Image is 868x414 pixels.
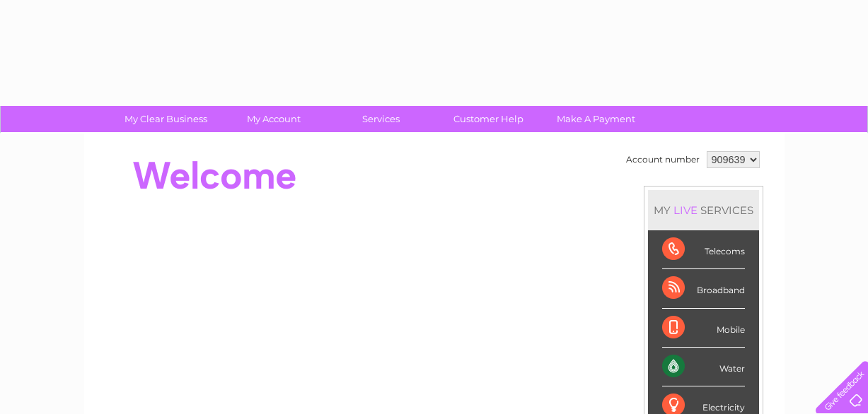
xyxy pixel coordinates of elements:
[108,106,224,132] a: My Clear Business
[662,269,745,308] div: Broadband
[323,106,439,132] a: Services
[623,148,703,172] td: Account number
[430,106,547,132] a: Customer Help
[538,106,654,132] a: Make A Payment
[671,203,700,217] div: LIVE
[215,106,332,132] a: My Account
[662,309,745,348] div: Mobile
[648,190,759,230] div: MY SERVICES
[662,230,745,269] div: Telecoms
[662,348,745,386] div: Water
